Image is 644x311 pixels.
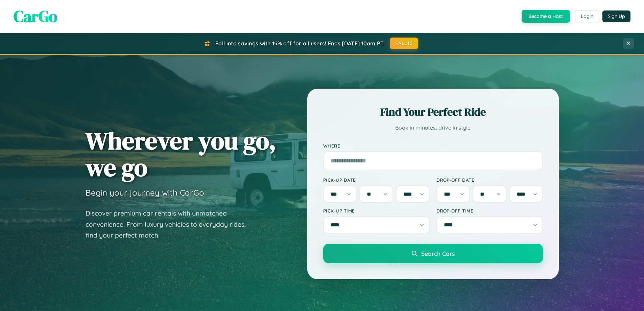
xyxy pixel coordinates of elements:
button: Login [575,10,599,22]
span: Fall into savings with 15% off for all users! Ends [DATE] 10am PT. [215,40,385,47]
h1: Wherever you go, we go [86,127,276,181]
button: Become a Host [522,10,570,23]
label: Where [323,143,543,149]
label: Drop-off Time [436,208,543,214]
span: CarGo [14,5,57,27]
label: Pick-up Time [323,208,430,214]
h3: Begin your journey with CarGo [86,187,204,198]
label: Drop-off Date [436,177,543,183]
h2: Find Your Perfect Ride [323,105,543,119]
p: Discover premium car rentals with unmatched convenience. From luxury vehicles to everyday rides, ... [86,208,255,241]
span: Search Cars [421,250,455,257]
label: Pick-up Date [323,177,430,183]
button: Search Cars [323,244,543,263]
button: FALL15 [390,38,418,49]
p: Book in minutes, drive in style [323,123,543,133]
button: Sign Up [602,10,630,22]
